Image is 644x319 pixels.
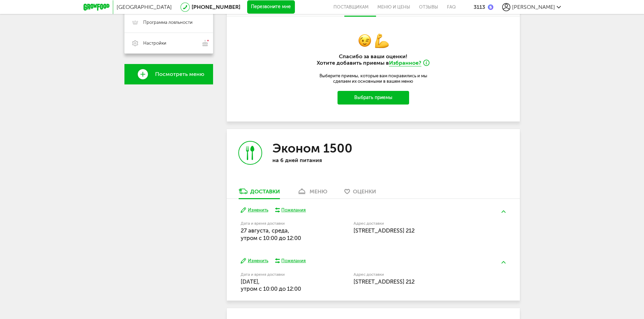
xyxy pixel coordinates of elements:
[250,188,280,195] div: Доставки
[354,273,481,276] label: Адрес доставки
[389,60,421,66] span: Избранное?
[241,273,319,276] label: Дата и время доставки
[354,222,481,225] label: Адрес доставки
[124,12,213,33] a: Программа лояльности
[310,188,327,195] div: меню
[375,33,389,48] img: simle-hand.5232cd2.png
[241,222,319,225] label: Дата и время доставки
[341,188,379,198] a: Оценки
[315,73,431,84] p: Выберите приемы, которые вам понравились и мы сделаем их основными в вашем меню
[341,5,379,16] a: Оценки
[275,207,306,213] button: Пожелания
[241,278,301,292] span: [DATE], утром c 10:00 до 12:00
[241,227,301,241] span: 27 августа, среда, утром c 10:00 до 12:00
[143,40,166,46] span: Настройки
[241,258,268,264] button: Изменить
[124,33,213,53] a: Настройки
[143,19,193,26] span: Программа лояльности
[501,261,506,264] img: arrow-up-green.5eb5f82.svg
[124,64,213,84] a: Посмотреть меню
[338,91,409,105] button: Выбрать приемы
[235,188,283,198] a: Доставки
[358,34,372,47] img: simle-1.41f4253.png
[272,141,353,156] h3: Эконом 1500
[353,188,376,195] span: Оценки
[155,71,204,77] span: Посмотреть меню
[474,4,485,10] div: 3113
[192,4,240,10] a: [PHONE_NUMBER]
[294,188,331,198] a: меню
[272,157,361,163] p: на 6 дней питания
[247,0,295,14] button: Перезвоните мне
[354,278,415,285] span: [STREET_ADDRESS] 212
[281,207,306,213] div: Пожелания
[281,258,306,264] div: Пожелания
[305,53,441,66] h2: Спасибо за ваши оценки! Хотите добавить приемы в
[241,207,268,213] button: Изменить
[117,4,172,10] span: [GEOGRAPHIC_DATA]
[512,4,555,10] span: [PERSON_NAME]
[275,258,306,264] button: Пожелания
[501,210,506,213] img: arrow-up-green.5eb5f82.svg
[488,4,493,10] img: bonus_b.cdccf46.png
[354,227,415,234] span: [STREET_ADDRESS] 212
